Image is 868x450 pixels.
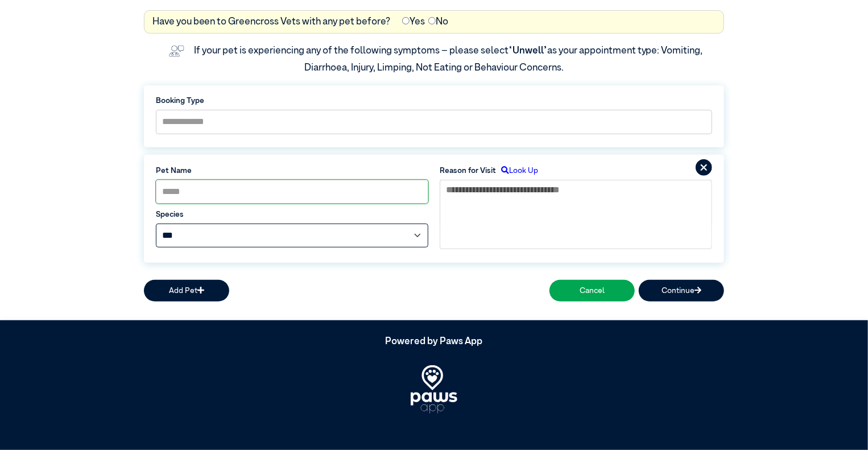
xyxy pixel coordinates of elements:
[156,209,428,220] label: Species
[428,17,436,24] input: No
[428,15,448,30] label: No
[411,365,457,414] img: PawsApp
[549,280,635,301] button: Cancel
[496,165,538,176] label: Look Up
[402,17,410,24] input: Yes
[402,15,425,30] label: Yes
[165,42,188,61] img: vet
[639,280,724,301] button: Continue
[194,46,705,73] label: If your pet is experiencing any of the following symptoms – please select as your appointment typ...
[144,336,724,348] h5: Powered by Paws App
[156,95,712,106] label: Booking Type
[509,46,547,56] span: “Unwell”
[440,165,496,176] label: Reason for Visit
[144,280,229,301] button: Add Pet
[156,165,428,176] label: Pet Name
[152,15,391,30] label: Have you been to Greencross Vets with any pet before?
